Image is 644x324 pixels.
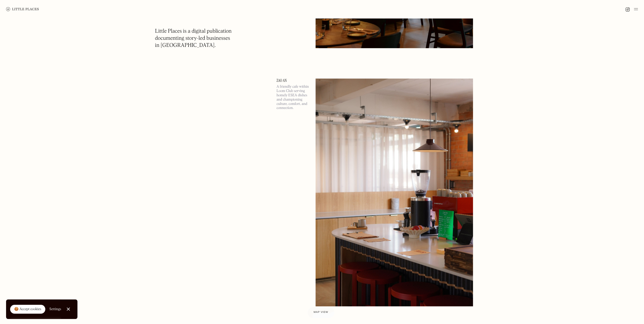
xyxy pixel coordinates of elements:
[277,79,309,83] a: Zao An
[14,307,41,312] div: 🍪 Accept cookies
[314,311,328,314] span: Map view
[49,307,61,311] div: Settings
[316,79,473,306] img: Zao An
[155,28,232,49] h1: Little Places is a digital publication documenting story-led businesses in [GEOGRAPHIC_DATA].
[63,304,73,314] a: Close Cookie Popup
[49,303,61,315] a: Settings
[277,85,309,110] p: A friendly cafe within Loom Club serving homely ESEA dishes and championing culture, comfort, and...
[307,307,334,318] a: Map view
[10,305,45,314] a: 🍪 Accept cookies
